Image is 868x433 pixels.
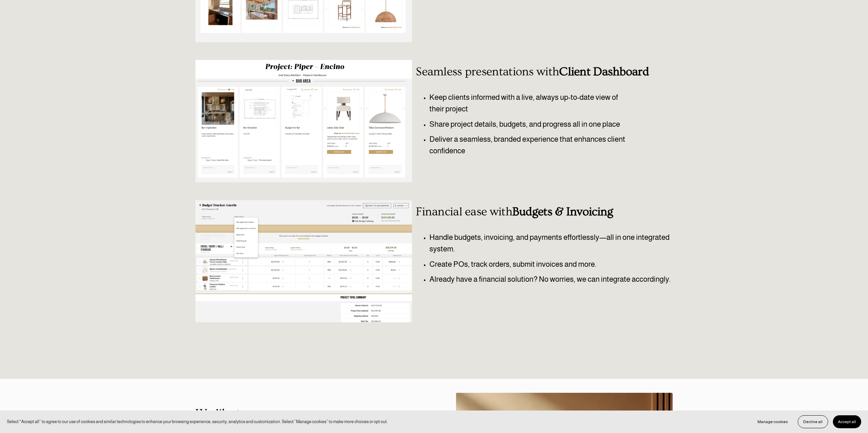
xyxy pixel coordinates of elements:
strong: Client Dashboard [559,65,649,78]
span: Decline all [803,419,823,424]
h3: Financial ease with [416,205,633,219]
p: Deliver a seamless, branded experience that enhances client confidence [429,134,633,156]
button: Decline all [798,415,828,428]
h3: We like to say… [195,407,432,420]
span: Accept all [838,419,856,424]
p: Select “Accept all” to agree to our use of cookies and similar technologies to enhance your brows... [7,418,388,425]
p: Keep clients informed with a live, always up-to-date view of their project [429,92,633,114]
strong: Budgets & Invoicing [512,205,613,218]
p: Share project details, budgets, and progress all in one place [429,119,633,130]
p: Already have a financial solution? No worries, we can integrate accordingly. [429,274,673,285]
p: Create POs, track orders, submit invoices and more. [429,259,673,270]
button: Manage cookies [752,415,793,428]
h3: Seamless presentations with [416,65,652,79]
p: Handle budgets, invoicing, and payments effortlessly—all in one integrated system. [429,232,673,254]
button: Accept all [833,415,861,428]
span: Manage cookies [757,419,788,424]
